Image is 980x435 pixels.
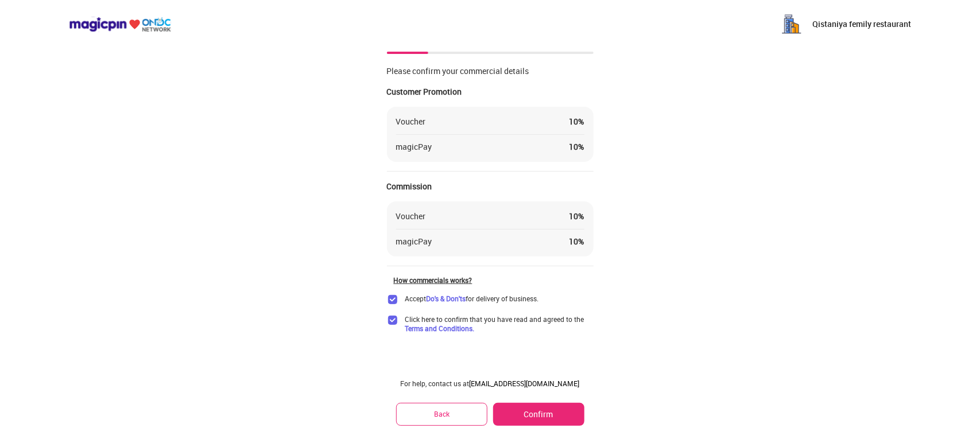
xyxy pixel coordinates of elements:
a: Terms and Conditions. [405,324,475,333]
div: Customer Promotion [387,86,594,98]
img: ondc-logo-new-small.8a59708e.svg [69,17,171,32]
div: 10 % [570,211,584,222]
div: 10 % [570,236,584,247]
button: Back [396,403,488,425]
a: [EMAIL_ADDRESS][DOMAIN_NAME] [470,379,580,388]
img: bNQG7OW_JPUp67-u2EMvDgNEdFUvi8a5rVa-C1eoQzakx2_WM0kTOv29xbLkOF6BEEosDFXz7rWdukAZVpY9hhazaBA [780,13,803,36]
div: Commission [387,181,594,192]
span: Click here to confirm that you have read and agreed to the [405,314,594,333]
div: magicPay [396,236,432,247]
div: Voucher [396,211,426,222]
div: How commercials works? [394,275,594,285]
div: magicPay [396,141,432,153]
div: For help, contact us at [396,379,584,388]
div: Accept for delivery of business. [405,294,539,303]
div: 10 % [570,116,584,127]
div: Please confirm your commercial details [387,65,594,77]
p: Qistaniya femily restaurant [812,18,911,30]
img: checkbox_purple.ceb64cee.svg [387,314,398,326]
a: Do's & Don'ts [427,294,466,303]
div: 10 % [570,141,584,153]
img: checkbox_purple.ceb64cee.svg [387,294,398,305]
div: Voucher [396,116,426,127]
button: Confirm [493,403,584,426]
